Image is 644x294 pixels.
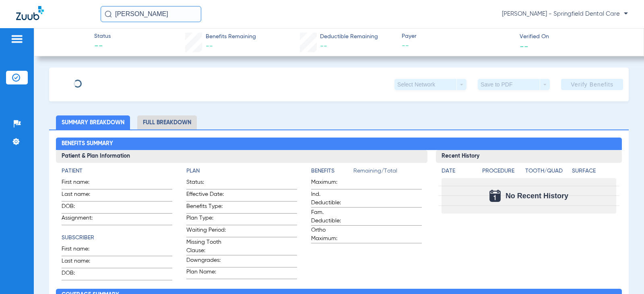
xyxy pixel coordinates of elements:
app-breakdown-title: Date [442,167,475,178]
span: Benefits Type: [186,202,226,213]
h4: Patient [62,167,172,175]
span: First name: [62,245,101,256]
img: Search Icon [105,10,112,18]
li: Full Breakdown [137,115,197,130]
span: DOB: [62,202,101,213]
span: -- [402,41,513,51]
span: Payer [402,32,513,41]
h4: Plan [186,167,297,175]
span: -- [206,43,213,50]
span: Waiting Period: [186,226,226,237]
h4: Procedure [482,167,522,175]
span: Assignment: [62,214,101,225]
h4: Surface [572,167,616,175]
span: Fam. Deductible: [311,208,351,225]
h3: Recent History [436,150,621,163]
h3: Patient & Plan Information [56,150,427,163]
app-breakdown-title: Benefits [311,167,353,178]
app-breakdown-title: Tooth/Quad [525,167,569,178]
app-breakdown-title: Procedure [482,167,522,178]
li: Summary Breakdown [56,115,130,130]
span: Maximum: [311,178,351,189]
span: Last name: [62,190,101,201]
span: Ind. Deductible: [311,190,351,207]
h4: Date [442,167,475,175]
span: DOB: [62,269,101,280]
h4: Tooth/Quad [525,167,569,175]
img: hamburger-icon [10,34,23,44]
span: -- [520,42,528,50]
img: Calendar [489,190,501,202]
span: Plan Name: [186,268,226,279]
span: Last name: [62,257,101,268]
span: First name: [62,178,101,189]
span: Verified On [520,33,631,41]
span: Status: [186,178,226,189]
span: Downgrades: [186,256,226,267]
span: Ortho Maximum: [311,226,351,243]
span: Remaining/Total [353,167,422,178]
h2: Benefits Summary [56,138,621,150]
span: Plan Type: [186,214,226,225]
span: -- [94,41,111,52]
span: Status [94,32,111,41]
app-breakdown-title: Surface [572,167,616,178]
img: Zuub Logo [16,6,44,20]
input: Search for patients [101,6,201,22]
h4: Subscriber [62,234,172,242]
span: Effective Date: [186,190,226,201]
span: Missing Tooth Clause: [186,238,226,255]
span: Deductible Remaining [320,33,378,41]
span: -- [320,43,327,50]
span: [PERSON_NAME] - Springfield Dental Care [502,10,628,18]
span: Benefits Remaining [206,33,256,41]
span: No Recent History [506,192,568,200]
h4: Benefits [311,167,353,175]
